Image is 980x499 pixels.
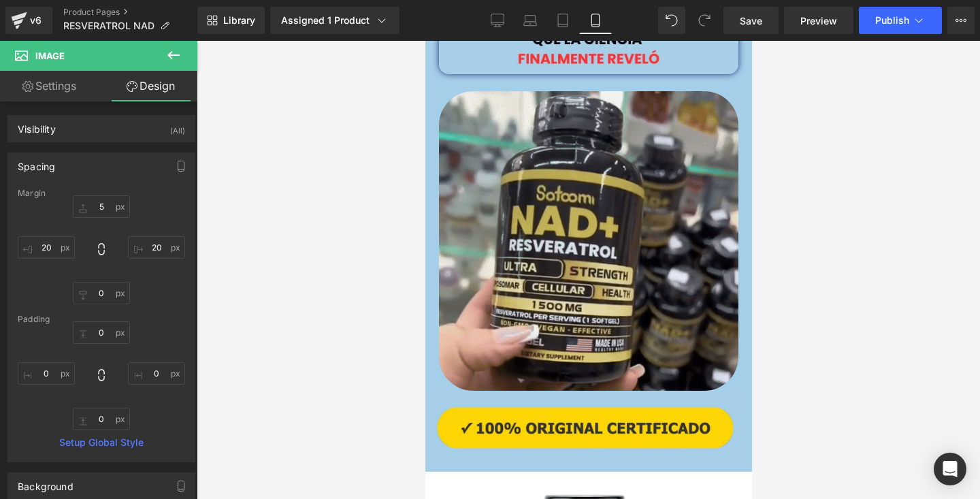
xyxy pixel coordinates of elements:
input: 0 [18,236,75,259]
div: Padding [18,315,185,324]
a: Setup Global Style [18,437,185,448]
a: Design [101,71,200,101]
a: Mobile [579,7,612,34]
button: More [947,7,975,34]
a: Laptop [514,7,546,34]
span: Publish [875,15,909,26]
div: Assigned 1 Product [281,14,389,27]
input: 0 [73,321,130,344]
span: RESVERATROL NAD [63,20,154,31]
input: 0 [128,362,185,385]
div: (All) [170,116,185,138]
div: Open Intercom Messenger [934,453,966,485]
a: New Library [197,7,265,34]
span: Library [223,14,255,27]
input: 0 [73,282,130,304]
div: v6 [27,12,44,29]
a: Desktop [481,7,514,34]
div: Margin [18,189,185,198]
a: v6 [5,7,52,34]
button: Undo [658,7,685,34]
div: Background [18,473,73,492]
input: 0 [73,408,130,430]
button: Redo [691,7,718,34]
input: 0 [128,236,185,259]
a: Preview [784,7,853,34]
a: Product Pages [63,7,197,18]
span: Save [740,14,762,28]
input: 0 [18,362,75,385]
span: Image [35,50,65,61]
span: Preview [800,14,837,28]
div: Visibility [18,116,56,135]
a: Tablet [546,7,579,34]
button: Publish [859,7,942,34]
input: 0 [73,195,130,218]
div: Spacing [18,153,55,172]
